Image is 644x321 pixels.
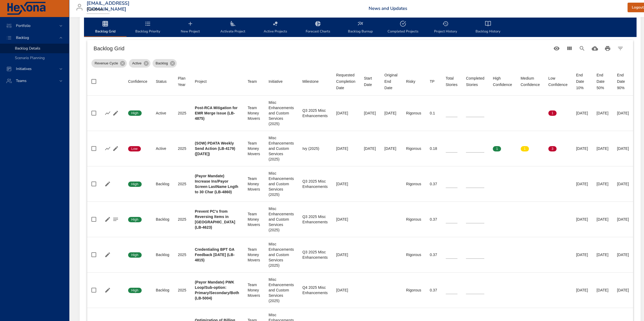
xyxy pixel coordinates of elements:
[248,282,260,298] div: Team Money Movers
[248,78,257,85] div: Sort
[406,78,415,85] div: Risky
[248,105,260,121] div: Team Money Movers
[104,251,112,259] button: Edit Project Details
[430,146,437,151] div: 0.18
[576,72,588,91] div: End Date 10%
[178,110,186,116] div: 2025
[129,59,150,68] div: Active
[364,75,376,88] div: Start Date
[493,111,501,116] span: 0
[364,110,376,116] div: [DATE]
[195,78,239,85] span: Project
[576,42,588,55] button: Search
[596,287,608,293] div: [DATE]
[12,78,31,83] span: Teams
[596,72,608,91] div: End Date 50%
[430,78,435,85] div: Sort
[156,78,167,85] div: Status
[430,252,437,257] div: 0.37
[342,20,378,35] span: Backlog Burnup
[268,277,294,303] div: Misc Enhancements and Custom Services (2025)
[384,146,397,151] div: [DATE]
[617,181,629,187] div: [DATE]
[446,75,458,88] div: Total Stories
[550,42,563,55] button: Standard Views
[384,72,397,91] div: Original End Date
[87,40,633,57] div: Table Toolbar
[430,287,437,293] div: 0.37
[406,110,421,116] div: Rigorous
[364,75,376,88] div: Sort
[406,146,421,151] div: Rigorous
[406,78,421,85] span: Risky
[385,20,421,35] span: Completed Projects
[112,145,120,153] button: Edit Project Details
[178,181,186,187] div: 2025
[87,5,110,14] div: Raintree
[128,111,142,116] span: High
[195,78,207,85] div: Project
[112,109,120,117] button: Edit Project Details
[178,75,186,88] div: Sort
[128,78,147,85] div: Sort
[384,110,397,116] div: [DATE]
[430,217,437,222] div: 0.37
[406,287,421,293] div: Rigorous
[617,146,629,151] div: [DATE]
[128,253,142,257] span: High
[268,241,294,268] div: Misc Enhancements and Custom Services (2025)
[302,249,328,260] div: Q3 2025 Misc Enhancements
[576,181,588,187] div: [DATE]
[104,215,112,223] button: Edit Project Details
[153,61,171,66] span: Backlog
[302,146,328,151] div: Ivy (2025)
[576,252,588,257] div: [DATE]
[153,59,177,68] div: Backlog
[178,146,186,151] div: 2025
[15,55,45,60] span: Scenario Planning
[302,179,328,189] div: Q3 2025 Misc Enhancements
[156,110,169,116] div: Active
[493,75,512,88] div: High Confidence
[548,146,557,151] span: 3
[178,75,186,88] div: Plan Year
[430,110,437,116] div: 0.1
[128,182,142,187] span: High
[336,217,355,222] div: [DATE]
[632,4,644,11] span: Logout
[248,211,260,227] div: Team Money Movers
[91,61,121,66] span: Revenue Cycle
[493,146,501,151] span: 1
[302,78,319,85] div: Sort
[446,75,458,88] div: Sort
[521,146,529,151] span: 1
[87,1,129,12] h3: [EMAIL_ADDRESS][DOMAIN_NAME]
[248,141,260,157] div: Team Money Movers
[563,42,576,55] button: View Columns
[84,18,636,37] div: backlog-tab
[195,174,238,194] b: (Payor Mandate) Increase Ins/Payor Screen LastName Lngth to 30 Char (LB-4860)
[128,288,142,293] span: High
[156,181,169,187] div: Backlog
[470,20,506,35] span: Backlog History
[548,75,567,88] div: Low Confidence
[336,181,355,187] div: [DATE]
[156,78,169,85] span: Status
[336,72,355,91] div: Sort
[466,75,484,88] span: Completed Stories
[178,217,186,222] div: 2025
[302,78,319,85] div: Milestone
[384,72,397,91] div: Sort
[336,72,355,91] span: Requested Completion Date
[576,110,588,116] div: [DATE]
[156,252,169,257] div: Backlog
[596,146,608,151] div: [DATE]
[336,110,355,116] div: [DATE]
[156,287,169,293] div: Backlog
[576,287,588,293] div: [DATE]
[617,217,629,222] div: [DATE]
[195,280,239,300] b: (Payor Mandate) PWK Loop/Sub-option: Primary/Secondary/Both (LB-5004)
